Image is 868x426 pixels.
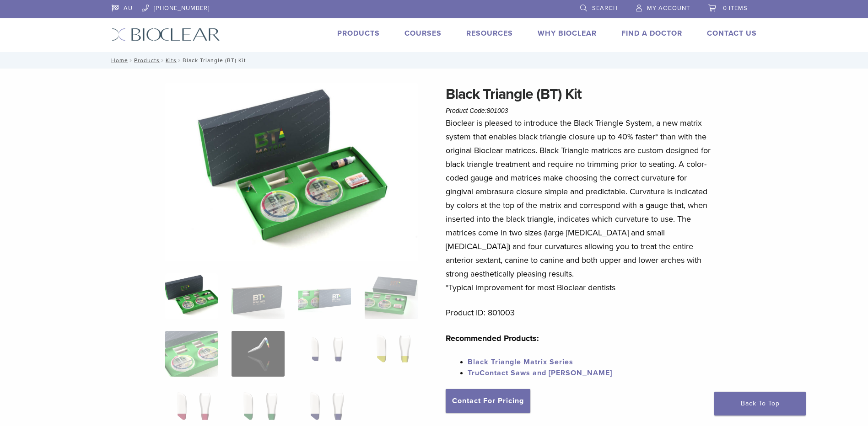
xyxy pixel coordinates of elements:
span: 0 items [723,5,748,12]
span: Search [592,5,618,12]
img: Black Triangle (BT) Kit - Image 7 [298,331,351,377]
span: / [177,58,183,63]
a: Products [134,57,160,64]
span: / [160,58,166,63]
img: Bioclear [112,28,220,41]
span: My Account [647,5,690,12]
a: Resources [466,29,513,38]
span: Product Code: [446,107,508,114]
img: Intro-Black-Triangle-Kit-6-Copy-e1548792917662-324x324.jpg [165,273,218,319]
span: 801003 [487,107,508,114]
a: Home [108,57,128,64]
a: Kits [166,57,177,64]
img: Black Triangle (BT) Kit - Image 8 [365,331,417,377]
a: Contact Us [707,29,757,38]
span: / [128,58,134,63]
a: TruContact Saws and [PERSON_NAME] [468,368,612,378]
h1: Black Triangle (BT) Kit [446,83,715,105]
img: Black Triangle (BT) Kit - Image 6 [232,331,284,377]
p: Bioclear is pleased to introduce the Black Triangle System, a new matrix system that enables blac... [446,116,715,294]
p: Product ID: 801003 [446,306,715,319]
strong: Recommended Products: [446,333,539,343]
img: Black Triangle (BT) Kit - Image 5 [165,331,218,377]
a: Why Bioclear [538,29,597,38]
a: Find A Doctor [621,29,682,38]
img: Black Triangle (BT) Kit - Image 3 [298,273,351,319]
a: Back To Top [714,392,806,415]
img: Black Triangle (BT) Kit - Image 2 [232,273,284,319]
a: Contact For Pricing [446,389,530,413]
a: Products [337,29,380,38]
img: Intro Black Triangle Kit-6 - Copy [165,83,418,261]
a: Courses [404,29,442,38]
nav: Black Triangle (BT) Kit [105,52,764,69]
img: Black Triangle (BT) Kit - Image 4 [365,273,417,319]
a: Black Triangle Matrix Series [468,357,573,367]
